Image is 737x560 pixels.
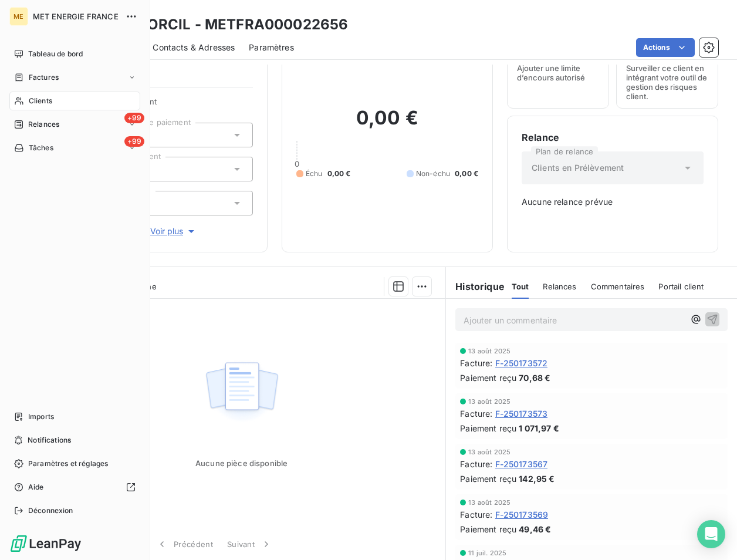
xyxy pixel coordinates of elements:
a: Imports [9,407,140,426]
span: 13 août 2025 [468,348,511,355]
span: F-250173572 [495,357,548,369]
span: Paiement reçu [460,372,516,384]
span: Commentaires [591,282,645,291]
a: Aide [9,478,140,497]
span: Imports [28,411,54,422]
span: Facture : [460,508,492,521]
span: Ajouter une limite d’encours autorisé [517,63,599,82]
span: Voir plus [150,225,197,237]
span: Clients en Prélèvement [532,162,624,174]
div: Open Intercom Messenger [697,520,725,548]
span: 0,00 € [327,168,351,179]
div: ME [9,7,28,26]
span: +99 [124,136,144,147]
span: Non-échu [416,168,450,179]
span: Aide [28,482,44,492]
span: F-250173569 [495,508,549,521]
span: Échu [306,168,323,179]
span: 0,00 € [455,168,478,179]
span: Surveiller ce client en intégrant votre outil de gestion des risques client. [626,63,708,101]
span: Relances [543,282,576,291]
a: Tableau de bord [9,45,140,63]
span: 13 août 2025 [468,448,511,456]
span: Contacts & Adresses [153,42,235,53]
span: Tout [512,282,529,291]
a: Paramètres et réglages [9,454,140,473]
span: Paramètres [249,42,294,53]
h2: 0,00 € [296,106,478,141]
span: F-250173567 [495,458,548,470]
span: Propriétés Client [94,97,253,113]
span: Facture : [460,357,492,369]
h6: Relance [522,130,704,144]
span: F-250173573 [495,407,548,420]
span: Tâches [29,143,53,153]
span: Paramètres et réglages [28,458,108,469]
span: Clients [29,96,52,106]
span: Facture : [460,458,492,470]
span: 13 août 2025 [468,398,511,405]
span: Facture : [460,407,492,420]
button: Actions [636,38,695,57]
a: Clients [9,92,140,110]
button: Suivant [220,532,279,556]
span: Aucune pièce disponible [195,458,288,468]
span: Paiement reçu [460,473,516,485]
span: MET ENERGIE FRANCE [33,12,119,21]
span: 49,46 € [519,523,551,535]
span: Déconnexion [28,505,73,516]
span: Paiement reçu [460,523,516,535]
a: Factures [9,68,140,87]
button: Précédent [149,532,220,556]
span: Relances [28,119,59,130]
img: Logo LeanPay [9,534,82,553]
span: 70,68 € [519,372,550,384]
span: +99 [124,113,144,123]
span: Aucune relance prévue [522,196,704,208]
h3: GAEC ORCIL - METFRA000022656 [103,14,348,35]
button: Voir plus [94,225,253,238]
span: 142,95 € [519,473,555,485]
span: Paiement reçu [460,422,516,434]
span: Portail client [658,282,704,291]
span: 0 [295,159,299,168]
span: Factures [29,72,59,83]
span: 11 juil. 2025 [468,549,506,556]
span: Tableau de bord [28,49,83,59]
img: Empty state [204,356,279,429]
span: 1 071,97 € [519,422,559,434]
h6: Historique [446,279,505,294]
a: +99Relances [9,115,140,134]
a: +99Tâches [9,139,140,157]
span: Notifications [28,435,71,446]
span: 13 août 2025 [468,499,511,506]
